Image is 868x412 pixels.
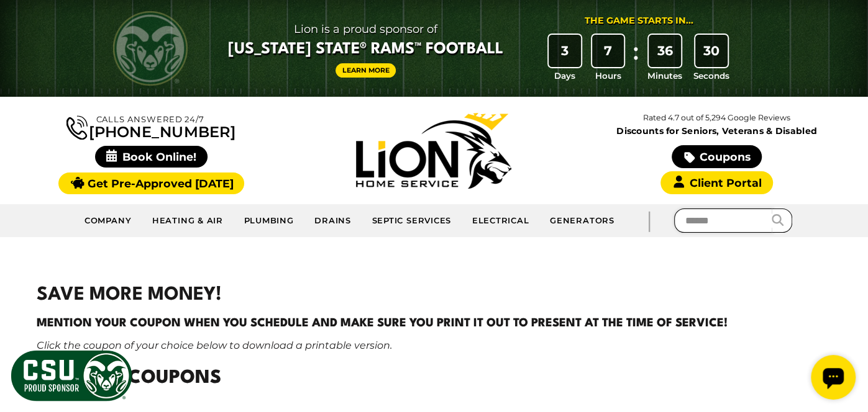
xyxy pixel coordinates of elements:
[660,171,772,194] a: Client Portal
[336,63,396,78] a: Learn More
[228,19,503,39] span: Lion is a proud sponsor of
[575,111,858,125] p: Rated 4.7 out of 5,294 Google Reviews
[75,208,142,233] a: Company
[693,69,729,82] span: Seconds
[585,14,693,28] div: The Game Starts in...
[37,365,831,393] h2: Current Coupons
[629,35,642,83] div: :
[595,69,621,82] span: Hours
[304,208,362,233] a: Drains
[142,208,234,233] a: Heating & Air
[58,172,244,194] a: Get Pre-Approved [DATE]
[554,69,575,82] span: Days
[462,208,539,233] a: Electrical
[356,113,511,189] img: Lion Home Service
[647,69,682,82] span: Minutes
[66,113,235,140] a: [PHONE_NUMBER]
[578,127,856,135] span: Discounts for Seniors, Veterans & Disabled
[37,315,831,332] h4: Mention your coupon when you schedule and make sure you print it out to present at the time of se...
[695,35,728,67] div: 30
[649,35,681,67] div: 36
[234,208,304,233] a: Plumbing
[95,146,208,168] span: Book Online!
[624,204,674,237] div: |
[37,286,222,304] strong: SAVE MORE MONEY!
[9,349,134,403] img: CSU Sponsor Badge
[592,35,624,67] div: 7
[5,5,50,50] div: Open chat widget
[113,11,188,86] img: CSU Rams logo
[228,39,503,60] span: [US_STATE] State® Rams™ Football
[37,339,392,351] em: Click the coupon of your choice below to download a printable version.
[362,208,462,233] a: Septic Services
[540,208,624,233] a: Generators
[672,145,761,168] a: Coupons
[549,35,581,67] div: 3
